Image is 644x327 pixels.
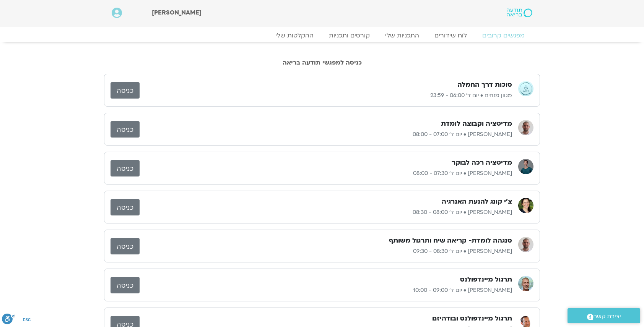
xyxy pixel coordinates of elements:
a: מפגשים קרובים [475,32,532,39]
h3: סוכות דרך החמלה [457,80,512,89]
p: [PERSON_NAME] • יום ד׳ 09:00 - 10:00 [140,286,512,295]
span: [PERSON_NAME] [152,8,202,17]
p: מגוון מנחים • יום ד׳ 06:00 - 23:59 [140,91,512,100]
a: יצירת קשר [568,308,640,323]
a: התכניות שלי [377,32,427,39]
img: רונית מלכין [518,198,533,213]
img: דקל קנטי [518,120,533,135]
a: לוח שידורים [427,32,475,39]
h3: תרגול מיינדפולנס ובודהיזם [432,314,512,323]
p: [PERSON_NAME] • יום ד׳ 08:00 - 08:30 [140,208,512,217]
p: [PERSON_NAME] • יום ד׳ 08:30 - 09:30 [140,247,512,256]
p: [PERSON_NAME] • יום ד׳ 07:00 - 08:00 [140,130,512,139]
a: כניסה [111,238,140,254]
h3: צ'י קונג להנעת האנרגיה [442,197,512,206]
img: דקל קנטי [518,237,533,252]
a: ההקלטות שלי [268,32,321,39]
a: כניסה [111,82,140,99]
span: יצירת קשר [594,311,621,322]
h3: תרגול מיינדפולנס [460,275,512,284]
a: כניסה [111,160,140,176]
img: מגוון מנחים [518,81,533,96]
nav: Menu [112,32,532,39]
h3: מדיטציה וקבוצה לומדת [441,119,512,128]
p: [PERSON_NAME] • יום ד׳ 07:30 - 08:00 [140,169,512,178]
h3: מדיטציה רכה לבוקר [452,158,512,167]
a: כניסה [111,121,140,138]
img: אורי דאובר [518,159,533,174]
a: קורסים ותכניות [321,32,377,39]
h3: סנגהה לומדת- קריאה שיח ותרגול משותף [389,236,512,245]
h2: כניסה למפגשי תודעה בריאה [104,59,540,66]
a: כניסה [111,277,140,293]
img: ניב אידלמן [518,276,533,291]
a: כניסה [111,199,140,215]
